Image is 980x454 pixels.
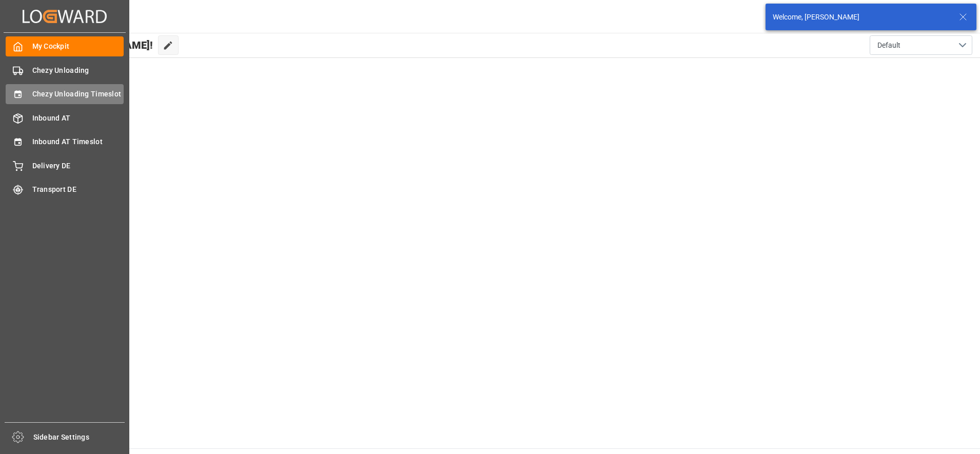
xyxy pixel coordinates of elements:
[32,41,124,52] span: My Cockpit
[32,65,124,76] span: Chezy Unloading
[773,12,949,23] div: Welcome, [PERSON_NAME]
[6,36,124,56] a: My Cockpit
[6,132,124,152] a: Inbound AT Timeslot
[6,108,124,128] a: Inbound AT
[870,35,972,55] button: open menu
[43,35,153,55] span: Hello [PERSON_NAME]!
[6,180,124,200] a: Transport DE
[877,40,900,51] span: Default
[32,136,124,147] span: Inbound AT Timeslot
[32,161,124,171] span: Delivery DE
[32,113,124,124] span: Inbound AT
[32,184,124,195] span: Transport DE
[6,84,124,104] a: Chezy Unloading Timeslot
[6,60,124,80] a: Chezy Unloading
[6,155,124,175] a: Delivery DE
[33,432,125,443] span: Sidebar Settings
[32,89,124,100] span: Chezy Unloading Timeslot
